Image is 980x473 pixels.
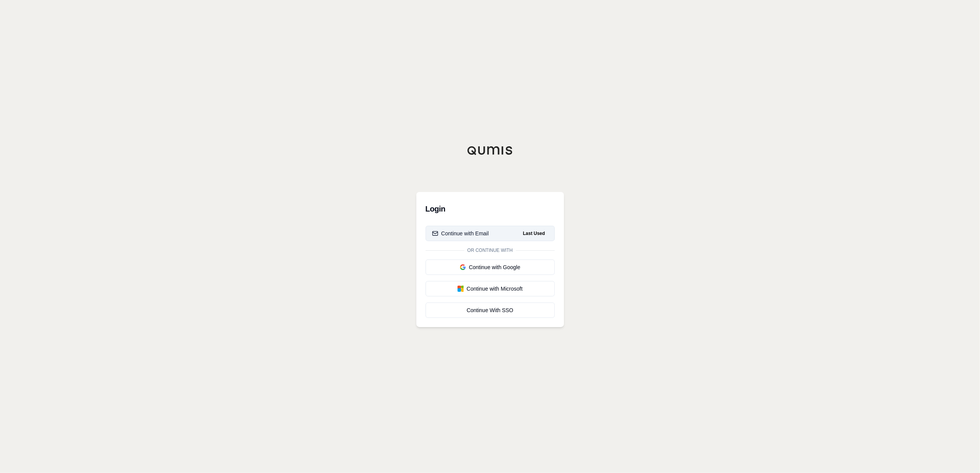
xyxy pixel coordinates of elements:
div: Continue with Email [432,230,489,237]
img: Qumis [467,146,513,155]
h3: Login [426,201,555,217]
div: Continue with Microsoft [432,285,548,293]
div: Continue with Google [432,263,548,271]
button: Continue with Google [426,260,555,275]
button: Continue with EmailLast Used [426,226,555,241]
a: Continue With SSO [426,303,555,318]
button: Continue with Microsoft [426,281,555,296]
span: Last Used [520,229,548,238]
div: Continue With SSO [432,306,548,314]
span: Or continue with [464,247,516,253]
